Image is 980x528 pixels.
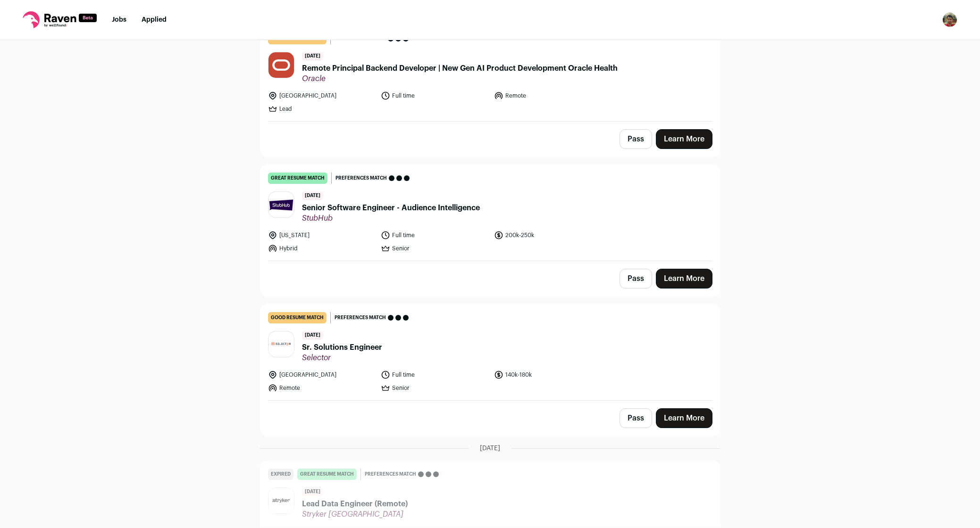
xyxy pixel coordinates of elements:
[268,198,294,211] img: 8849183d38fe54b265c2e9e1ce53497f272e5f9fafae1bf22f2e8b7a234106ab.jpg
[942,12,957,27] img: 713928-medium_jpg
[656,129,712,149] a: Learn More
[656,408,712,428] a: Learn More
[302,63,618,74] span: Remote Principal Backend Developer | New Gen AI Product Development Oracle Health
[302,331,323,340] span: [DATE]
[268,91,376,100] li: [GEOGRAPHIC_DATA]
[302,52,323,61] span: [DATE]
[142,16,167,23] a: Applied
[268,488,294,513] img: f801385804eecc15f6fb82cac04cc472af97815311e0481e7fa68a8731193264.jpg
[302,214,480,223] span: StubHub
[268,231,376,240] li: [US_STATE]
[381,244,488,253] li: Senior
[302,74,618,83] span: Oracle
[942,12,957,27] button: Open dropdown
[620,269,652,289] button: Pass
[268,383,376,393] li: Remote
[268,469,293,480] div: Expired
[268,312,327,323] div: good resume match
[302,342,382,353] span: Sr. Solutions Engineer
[381,383,488,393] li: Senior
[494,91,602,100] li: Remote
[268,52,294,78] img: 9c76a23364af62e4939d45365de87dc0abf302c6cae1b266b89975f952efb27b.png
[302,498,408,510] span: Lead Data Engineer (Remote)
[335,173,387,183] span: Preferences match
[381,370,488,379] li: Full time
[302,487,323,496] span: [DATE]
[335,313,386,322] span: Preferences match
[480,444,500,453] span: [DATE]
[268,370,376,379] li: [GEOGRAPHIC_DATA]
[656,269,712,289] a: Learn More
[260,165,720,261] a: great resume match Preferences match [DATE] Senior Software Engineer - Audience Intelligence Stub...
[268,336,294,352] img: c8cc996d6d59e043bd51996edddcdb277908c9fde0bf1554c24c57763f9faca5.jpg
[260,25,720,121] a: good resume match Preferences match [DATE] Remote Principal Backend Developer | New Gen AI Produc...
[268,244,376,253] li: Hybrid
[260,305,720,400] a: good resume match Preferences match [DATE] Sr. Solutions Engineer Selector [GEOGRAPHIC_DATA] Full...
[494,231,602,240] li: 200k-250k
[302,202,480,214] span: Senior Software Engineer - Audience Intelligence
[302,510,408,519] span: Stryker [GEOGRAPHIC_DATA]
[297,469,357,480] div: great resume match
[365,470,416,479] span: Preferences match
[494,370,602,379] li: 140k-180k
[268,173,327,184] div: great resume match
[381,91,488,100] li: Full time
[302,191,323,200] span: [DATE]
[381,231,488,240] li: Full time
[620,408,652,428] button: Pass
[620,129,652,149] button: Pass
[268,104,376,114] li: Lead
[302,353,382,363] span: Selector
[112,16,126,23] a: Jobs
